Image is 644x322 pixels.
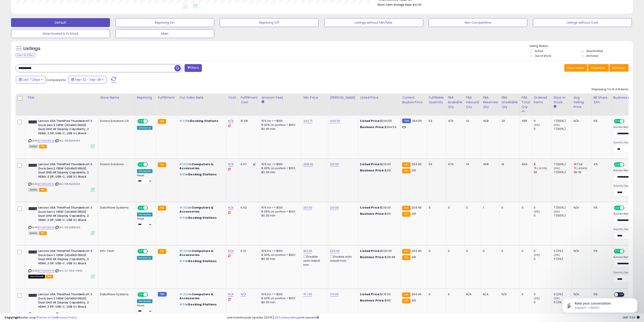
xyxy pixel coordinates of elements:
small: FBA [402,292,410,297]
div: 19 [501,162,516,166]
span: ON [614,163,620,167]
button: Columns [588,64,609,72]
div: Disable auto adjust min [303,254,325,267]
div: ASIN: [28,206,95,234]
span: Compared to: [46,78,67,82]
iframe: Intercom notifications message [555,289,644,320]
a: 208.00 [303,162,313,167]
div: $264.54 [360,125,397,129]
span: All listings that are currently out of stock and unavailable for purchase on Amazon [28,275,45,278]
button: Deactivated & In Stock [11,29,110,38]
p: in [179,292,223,300]
div: FBA Unsellable Qty [501,95,518,109]
div: Ordered Items [534,95,550,105]
div: 15% for <= $100 [261,206,298,210]
button: Listings without Cost [533,18,632,27]
div: Fulfillable Quantity [429,95,444,105]
span: Docking Stations [188,216,216,220]
small: (0%) [554,167,560,170]
span: Sep-22 - Sep-28 [75,77,101,82]
span: OFF [147,163,154,167]
div: 7 (100%) [554,119,572,123]
span: 210 [412,255,416,259]
div: Win BuyBox [137,169,153,173]
div: $219.98 [360,255,397,259]
div: $210.00 [360,206,397,210]
span: | SKU: 1056506434 [55,182,80,186]
div: 0 [429,292,442,296]
a: N/A [228,119,233,123]
label: Out of Stock [535,54,551,58]
button: Save View [564,64,587,72]
span: ON [138,293,143,297]
span: OFF [147,206,154,210]
div: 11 [522,206,528,210]
div: 15.08 [241,119,256,123]
div: Displaying 1 to 8 of 8 items [592,87,629,92]
button: Repricing Off [220,18,319,27]
div: Info-Tech [100,249,132,253]
div: 8.00% on portion > $100 [261,123,298,127]
small: FBA [402,212,410,217]
small: Days In Stock. [554,105,556,109]
div: Title [27,95,96,100]
button: Sep-22 - Sep-28 [68,76,106,83]
div: 408 [483,119,496,123]
div: Fulfillment Cost [241,95,258,105]
div: 90 [534,170,552,174]
small: FBA [402,169,410,173]
a: N/A [228,249,233,253]
span: #228 [179,119,188,123]
span: OFF [623,119,631,123]
div: Win BuyBox [137,213,153,217]
div: 0 [522,292,528,296]
div: ASIN: [28,162,95,191]
span: 204.45 [412,292,422,296]
h5: Listings [23,46,40,52]
div: N/A [501,292,516,296]
div: FBA Reserved Qty [483,95,498,109]
div: Clear All Filters [15,53,35,57]
span: All listings currently available for purchase on Amazon [28,231,39,235]
div: Days In Stock [554,95,570,105]
div: 0 [534,249,552,253]
button: Listings without Min/Max [324,18,423,27]
small: FBA [402,249,410,254]
a: B07M6S81CM [37,226,54,229]
a: 170.00 [330,292,339,297]
div: Preset: [137,217,153,227]
div: FBA inbound Qty [466,95,479,109]
a: N/A [241,292,246,297]
span: OFF [147,249,154,253]
a: Privacy Policy [57,315,77,320]
div: 474 [448,162,461,166]
span: | SKU: 1052588336 [55,226,80,229]
div: 14 [466,119,478,123]
div: $0.30 min [261,257,298,261]
button: Filters [185,64,202,72]
div: 408 [483,162,496,166]
div: 0% [594,119,608,123]
a: B07M6S81CM [37,269,54,273]
small: FBA [402,206,410,211]
a: B07M6S81CM [37,182,54,186]
div: 7 (100%) [554,127,572,131]
a: Terms of Use [38,315,57,320]
div: Preset: [137,174,153,184]
span: 210 [412,168,416,172]
small: Amazon Fees. [261,100,264,104]
div: 53 [429,162,442,166]
p: in [179,249,223,257]
span: OFF [147,119,154,123]
b: Lenovo USA ThinkPad Thunderbolt 3 Dock Gen 2 135W (40AN0135US) Dual UHD 4K Display Capability, 2 ... [38,292,92,310]
span: All listings currently available for purchase on Amazon [28,145,39,148]
small: FBA [158,206,166,211]
div: 0% [594,206,608,210]
p: in [179,216,223,220]
div: Repricing [137,95,154,100]
small: FBA [402,162,410,167]
div: ASIN: [28,119,95,148]
small: (0%) [554,123,560,127]
span: #151 [179,216,186,220]
div: 161.78 [574,170,592,174]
